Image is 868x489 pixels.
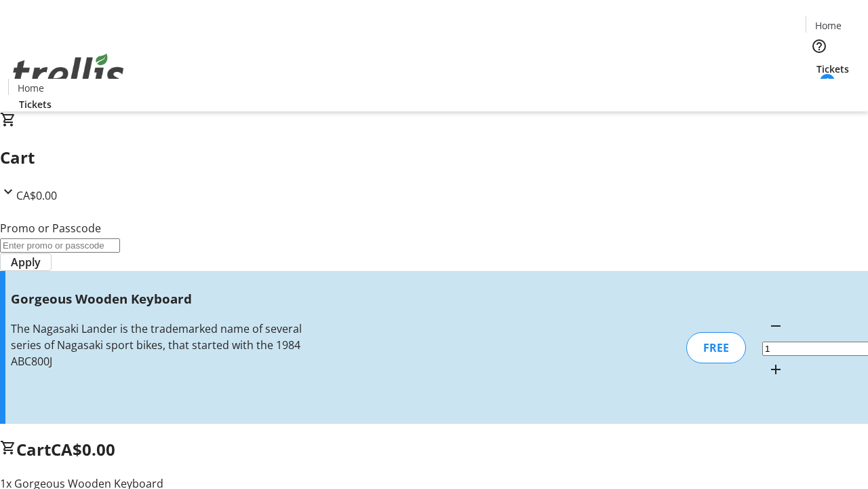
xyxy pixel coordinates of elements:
button: Cart [806,76,833,103]
a: Tickets [806,62,860,76]
button: Decrement by one [762,312,789,340]
a: Home [806,18,850,33]
button: Increment by one [762,356,789,383]
a: Home [9,81,52,95]
button: Help [806,33,833,60]
div: The Nagasaki Lander is the trademarked name of several series of Nagasaki sport bikes, that start... [11,321,307,369]
span: Home [18,81,44,95]
img: Orient E2E Organization SdwJoS00mz's Logo [8,39,129,107]
span: Tickets [816,62,849,76]
h3: Gorgeous Wooden Keyboard [11,289,307,308]
span: Apply [11,254,41,270]
span: CA$0.00 [16,188,57,203]
span: Home [815,18,842,33]
a: Tickets [8,97,62,111]
span: CA$0.00 [51,438,115,460]
span: Tickets [19,97,52,111]
div: FREE [686,332,746,363]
